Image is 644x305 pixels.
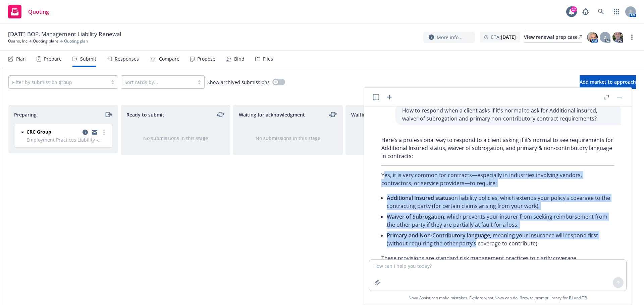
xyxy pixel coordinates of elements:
[244,135,332,142] div: No submissions in this stage
[381,171,614,187] p: Yes, it is very common for contracts—especially in industries involving vendors, contractors, or ...
[81,128,89,136] a: copy logging email
[16,56,26,62] div: Plan
[26,136,108,143] span: Employment Practices Liability - $1M EPL, Fiduciary Liability - $1M FID, Directors and Officers -...
[64,38,88,44] span: Quoting plan
[387,211,614,230] li: , which prevents your insurer from seeking reimbursement from the other party if they are partial...
[104,110,112,119] a: moveRight
[501,34,516,40] strong: [DATE]
[263,56,273,62] div: Files
[44,56,62,62] div: Prepare
[582,295,587,301] a: TR
[587,32,598,43] img: photo
[217,110,225,119] a: moveLeftRight
[329,110,337,119] a: moveLeftRight
[126,111,164,118] span: Ready to submit
[387,193,614,211] li: on liability policies, which extends your policy’s coverage to the contracting party (for certain...
[579,5,592,18] a: Report a Bug
[381,136,614,160] p: Here’s a professional way to respond to a client asking if it’s normal to see requirements for Ad...
[387,194,451,202] span: Additional Insured status
[580,75,636,89] button: Add market to approach
[5,2,52,21] a: Quoting
[387,232,490,239] span: Primary and Non-Contributory language
[33,38,59,44] a: Quoting plans
[357,135,444,142] div: No submissions in this stage
[234,56,245,62] div: Bind
[580,79,636,85] span: Add market to approach
[437,34,463,41] span: More info...
[351,111,397,118] span: Waiting for decision
[628,33,636,41] a: more
[604,34,606,41] span: Z
[14,111,37,118] span: Preparing
[387,230,614,249] li: , meaning your insurance will respond first (without requiring the other party’s coverage to cont...
[8,30,121,38] span: [DATE] BOP, Management Liability Renewal
[132,135,219,142] div: No submissions in this stage
[610,5,623,18] a: Switch app
[207,79,270,86] span: Show archived submissions
[491,33,516,41] span: ETA :
[159,56,179,62] div: Compare
[80,56,96,62] div: Submit
[571,6,577,12] div: 17
[402,106,614,123] p: How to respond when a client asks if it's normal to ask for Additional insured, waiver of subroga...
[594,5,608,18] a: Search
[423,32,475,43] button: More info...
[524,32,582,43] a: View renewal prep case
[569,295,573,301] a: BI
[28,9,49,14] span: Quoting
[100,128,108,136] a: more
[367,291,629,305] span: Nova Assist can make mistakes. Explore what Nova can do: Browse prompt library for and
[8,38,28,44] a: Osano, Inc
[91,128,99,136] a: copy logging email
[381,254,614,286] p: These provisions are standard risk management practices to clarify coverage responsibilities and ...
[239,111,305,118] span: Waiting for acknowledgment
[197,56,215,62] div: Propose
[612,32,623,43] img: photo
[26,128,51,135] span: CRC Group
[115,56,139,62] div: Responses
[387,213,444,220] span: Waiver of Subrogation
